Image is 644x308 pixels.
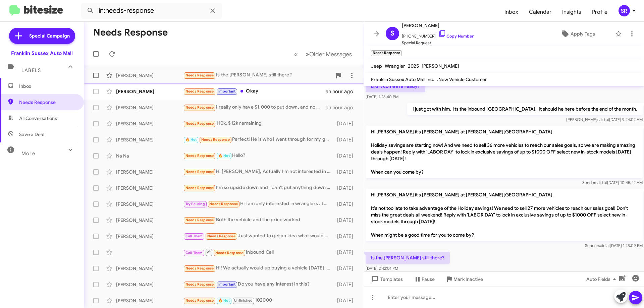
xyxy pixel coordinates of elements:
[438,34,474,39] a: Copy Number
[334,152,359,159] div: [DATE]
[9,28,75,44] a: Special Campaign
[185,251,203,255] span: Call Them
[366,80,425,92] p: Did it come in already?
[185,202,205,206] span: Try Pausing
[116,120,183,127] div: [PERSON_NAME]
[183,264,334,272] div: Hi! We actually would up buying a vehicle [DATE]! Thank you again for following up!
[183,281,334,288] div: Do you have any interest in this?
[218,298,230,303] span: 🔥 Hot
[390,28,394,39] span: S
[215,251,244,255] span: Needs Response
[183,216,334,224] div: Both the vehicle and the price worked
[185,282,214,287] span: Needs Response
[185,170,214,174] span: Needs Response
[524,2,557,22] a: Calendar
[183,120,334,127] div: 110k, $12k remaining
[407,103,643,115] p: I just got with him. Its the inbound [GEOGRAPHIC_DATA]. It should he here before the end of the m...
[402,40,474,46] span: Special Request
[116,217,183,224] div: [PERSON_NAME]
[598,243,610,248] span: said at
[334,120,359,127] div: [DATE]
[334,169,359,175] div: [DATE]
[116,104,183,111] div: [PERSON_NAME]
[586,273,619,285] span: Auto Fields
[19,99,76,106] span: Needs Response
[334,201,359,207] div: [DATE]
[116,233,183,240] div: [PERSON_NAME]
[334,233,359,240] div: [DATE]
[334,217,359,224] div: [DATE]
[116,152,183,159] div: Na Na
[183,232,334,240] div: Just wanted to get an idea what would be the right direction to go in
[402,29,474,40] span: [PHONE_NUMBER]
[334,249,359,256] div: [DATE]
[183,200,334,208] div: Hi l am only interested in wranglers . I will check out what you have on line before I come in . ...
[326,88,359,95] div: an hour ago
[440,273,488,285] button: Mark Inactive
[185,121,214,126] span: Needs Response
[326,104,359,111] div: an hour ago
[116,297,183,304] div: [PERSON_NAME]
[306,50,309,58] span: »
[587,2,613,22] span: Profile
[366,252,450,264] p: Is the [PERSON_NAME] still there?
[19,83,76,89] span: Inbox
[93,27,168,38] h1: Needs Response
[371,76,434,82] span: Franklin Sussex Auto Mall Inc.
[185,153,214,158] span: Needs Response
[613,5,637,16] button: SR
[185,73,214,77] span: Needs Response
[364,273,408,285] button: Templates
[422,273,435,285] span: Pause
[21,150,35,157] span: More
[566,117,643,122] span: [PERSON_NAME] [DATE] 9:24:02 AM
[366,266,398,271] span: [DATE] 2:42:01 PM
[185,218,214,222] span: Needs Response
[11,50,73,57] div: Franklin Sussex Auto Mall
[183,136,334,143] div: Perfect! He is who I went through for my grand Cherokee
[499,2,524,22] a: Inbox
[408,63,419,69] span: 2025
[19,131,44,138] span: Save a Deal
[595,180,607,185] span: said at
[408,273,440,285] button: Pause
[116,185,183,191] div: [PERSON_NAME]
[183,184,334,192] div: I'm so upside down and I can't put anything down plus I can't go over 650 a month
[116,281,183,288] div: [PERSON_NAME]
[334,281,359,288] div: [DATE]
[422,63,459,69] span: [PERSON_NAME]
[234,298,253,303] span: Unfinished
[294,50,298,58] span: «
[207,234,236,238] span: Needs Response
[371,50,402,56] small: Needs Response
[183,248,334,256] div: Inbound Call
[185,186,214,190] span: Needs Response
[183,104,326,111] div: I really only have $1,000 to put down, and no co signer. I really don't have a way to you and was...
[619,5,630,16] div: SR
[371,63,382,69] span: Jeep
[116,88,183,95] div: [PERSON_NAME]
[185,137,197,142] span: 🔥 Hot
[571,28,595,40] span: Apply Tags
[185,266,214,270] span: Needs Response
[582,180,643,185] span: Sender [DATE] 10:45:42 AM
[581,273,624,285] button: Auto Fields
[183,71,332,79] div: Is the [PERSON_NAME] still there?
[218,153,230,158] span: 🔥 Hot
[185,298,214,303] span: Needs Response
[21,67,41,73] span: Labels
[218,89,236,94] span: Important
[185,89,214,94] span: Needs Response
[453,273,483,285] span: Mark Inactive
[183,87,326,95] div: Okay
[116,169,183,175] div: [PERSON_NAME]
[116,72,183,79] div: [PERSON_NAME]
[334,136,359,143] div: [DATE]
[366,189,643,241] p: Hi [PERSON_NAME] it's [PERSON_NAME] at [PERSON_NAME][GEOGRAPHIC_DATA]. It's not too late to take ...
[19,115,57,122] span: All Conversations
[116,265,183,272] div: [PERSON_NAME]
[183,168,334,176] div: Hi [PERSON_NAME], Actually I'm not interested in a vehicle I had a question about the job opening...
[385,63,405,69] span: Wrangler
[209,202,238,206] span: Needs Response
